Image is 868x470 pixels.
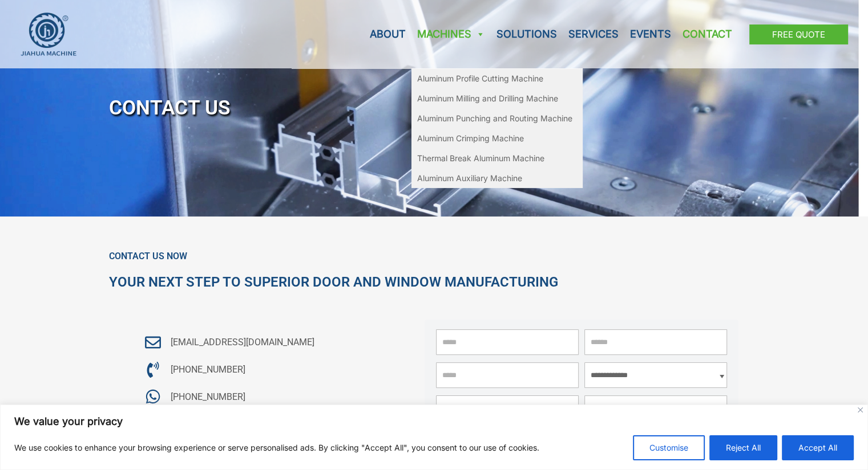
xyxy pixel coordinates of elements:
input: *Name [436,329,579,355]
a: Aluminum Crimping Machine [411,128,583,148]
h2: Your Next Step to Superior Door and Window Manufacturing [109,273,760,291]
img: Close [858,407,863,412]
a: Thermal Break Aluminum Machine [411,148,583,168]
a: [PHONE_NUMBER] [143,389,385,406]
p: We value your privacy [14,415,854,428]
button: Accept All [782,435,854,460]
a: Aluminum Profile Cutting Machine [411,68,583,88]
input: Company [436,395,579,421]
select: *Machine Type [584,362,727,388]
span: [EMAIL_ADDRESS][DOMAIN_NAME] [168,334,314,351]
h6: Contact Us Now [109,251,760,262]
span: [PHONE_NUMBER] [168,361,245,378]
input: *Email [584,329,727,355]
a: [PHONE_NUMBER] [143,361,385,378]
a: Aluminum Auxiliary Machine [411,168,583,188]
h1: CONTACT US [109,89,760,126]
a: Free Quote [749,24,848,44]
p: We use cookies to enhance your browsing experience or serve personalised ads. By clicking "Accept... [14,441,539,455]
a: Aluminum Punching and Routing Machine [411,108,583,128]
input: Country [584,395,727,421]
input: Phone [436,362,579,388]
a: Aluminum Milling and Drilling Machine [411,88,583,108]
img: JH Aluminium Window & Door Processing Machines [20,12,77,56]
button: Customise [633,435,705,460]
a: [EMAIL_ADDRESS][DOMAIN_NAME] [143,334,385,351]
button: Reject All [709,435,777,460]
span: [PHONE_NUMBER] [168,389,245,406]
